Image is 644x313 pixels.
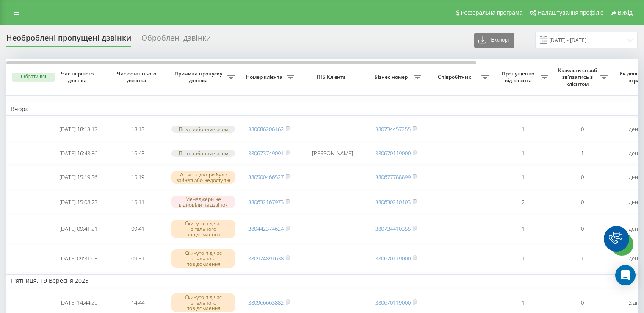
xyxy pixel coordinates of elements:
td: [PERSON_NAME] [299,143,366,164]
span: Реферальна програма [461,9,523,16]
div: Скинуто під час вітального повідомлення [171,220,235,238]
td: [DATE] 16:43:56 [49,143,108,164]
td: 1 [493,245,553,273]
td: 1 [493,143,553,164]
td: 18:13 [108,117,167,141]
td: [DATE] 09:31:05 [49,245,108,273]
span: Налаштування профілю [537,9,603,16]
a: 380442374624 [248,225,284,232]
a: 380974891638 [248,254,284,262]
span: Причина пропуску дзвінка [171,70,227,84]
div: Оброблені дзвінки [141,34,211,47]
td: 1 [493,215,553,243]
td: 15:11 [108,191,167,213]
div: Менеджери не відповіли на дзвінок [171,196,235,208]
span: Бізнес номер [370,74,414,81]
td: 0 [553,191,612,213]
span: Співробітник [430,74,481,81]
td: 15:19 [108,165,167,189]
td: [DATE] 09:41:21 [49,215,108,243]
span: ПІБ Клієнта [306,74,359,81]
a: 380500466527 [248,173,284,181]
span: Номер клієнта [243,74,287,81]
div: Поза робочим часом [171,126,235,133]
td: 1 [553,143,612,164]
td: 2 [493,191,553,213]
span: Час першого дзвінка [55,70,101,84]
a: 380734457255 [375,125,411,133]
td: 09:41 [108,215,167,243]
span: Вихід [618,9,633,16]
a: 380632167973 [248,198,284,206]
span: Пропущених від клієнта [498,70,541,84]
td: [DATE] 18:13:17 [49,117,108,141]
td: 0 [553,117,612,141]
td: 16:43 [108,143,167,164]
a: 380686206162 [248,125,284,133]
div: Скинуто під час вітального повідомлення [171,293,235,312]
a: 380673749091 [248,149,284,157]
td: [DATE] 15:19:36 [49,165,108,189]
button: Обрати всі [12,73,55,82]
a: 380670119000 [375,254,411,262]
td: 1 [493,117,553,141]
td: 0 [553,165,612,189]
button: Експорт [474,33,514,48]
div: Усі менеджери були зайняті або недоступні [171,171,235,184]
span: Час останнього дзвінка [115,70,160,84]
div: Поза робочим часом [171,150,235,157]
td: 1 [553,245,612,273]
div: Скинуто під час вітального повідомлення [171,249,235,268]
a: 380670119000 [375,149,411,157]
a: 380677788899 [375,173,411,181]
div: Open Intercom Messenger [615,265,636,285]
a: 380734410355 [375,225,411,232]
td: 1 [493,165,553,189]
a: 380630210103 [375,198,411,206]
a: 380670119000 [375,299,411,306]
span: Кількість спроб зв'язатись з клієнтом [557,67,600,87]
a: 380966663882 [248,299,284,306]
div: Необроблені пропущені дзвінки [6,34,131,47]
td: [DATE] 15:08:23 [49,191,108,213]
td: 09:31 [108,245,167,273]
td: 0 [553,215,612,243]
